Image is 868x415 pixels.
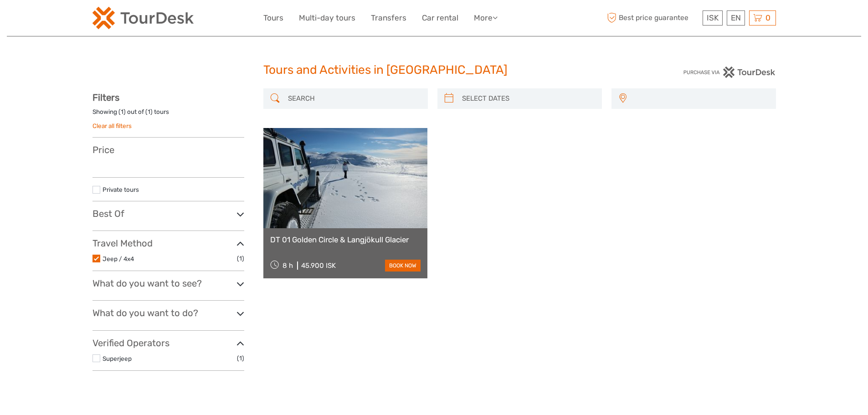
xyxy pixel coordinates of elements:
[371,11,406,25] a: Transfers
[148,108,150,116] label: 1
[683,67,776,78] img: PurchaseViaTourDesk.png
[284,91,423,107] input: SEARCH
[92,338,244,348] h3: Verified Operators
[103,255,134,262] a: Jeep / 4x4
[92,108,244,122] div: Showing ( ) out of ( ) tours
[301,261,336,270] div: 45.900 ISK
[92,7,194,29] img: 120-15d4194f-c635-41b9-a512-a3cb382bfb57_logo_small.png
[92,122,132,129] a: Clear all filters
[282,261,293,270] span: 8 h
[237,253,244,264] span: (1)
[103,355,132,362] a: Superjeep
[707,13,719,22] span: ISK
[727,10,745,26] div: EN
[263,63,605,77] h1: Tours and Activities in [GEOGRAPHIC_DATA]
[237,353,244,364] span: (1)
[385,260,421,272] a: book now
[263,11,283,25] a: Tours
[92,92,119,103] strong: Filters
[764,13,772,22] span: 0
[121,108,123,116] label: 1
[92,307,244,318] h3: What do you want to do?
[92,208,244,219] h3: Best Of
[299,11,355,25] a: Multi-day tours
[92,278,244,289] h3: What do you want to see?
[270,235,421,244] a: DT 01 Golden Circle & Langjökull Glacier
[422,11,458,25] a: Car rental
[92,144,244,155] h3: Price
[92,238,244,249] h3: Travel Method
[474,11,498,25] a: More
[103,186,139,193] a: Private tours
[605,10,700,26] span: Best price guarantee
[458,91,597,107] input: SELECT DATES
